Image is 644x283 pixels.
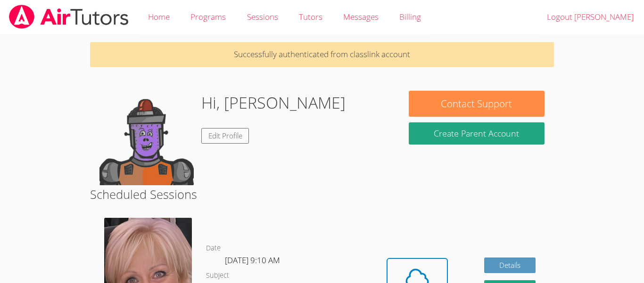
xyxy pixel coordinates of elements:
[201,128,249,144] a: Edit Profile
[99,91,194,185] img: default.png
[8,5,130,29] img: airtutors_banner-c4298cdbf04f3fff15de1276eac7730deb9818008684d7c2e4769d2f7ddbe033.png
[201,91,346,115] h1: Hi, [PERSON_NAME]
[409,122,545,145] button: Create Parent Account
[206,270,229,282] dt: Subject
[90,42,554,67] p: Successfully authenticated from classlink account
[343,11,379,22] span: Messages
[206,242,221,254] dt: Date
[90,185,554,203] h2: Scheduled Sessions
[409,91,545,117] button: Contact Support
[225,255,280,266] span: [DATE] 9:10 AM
[484,257,536,273] a: Details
